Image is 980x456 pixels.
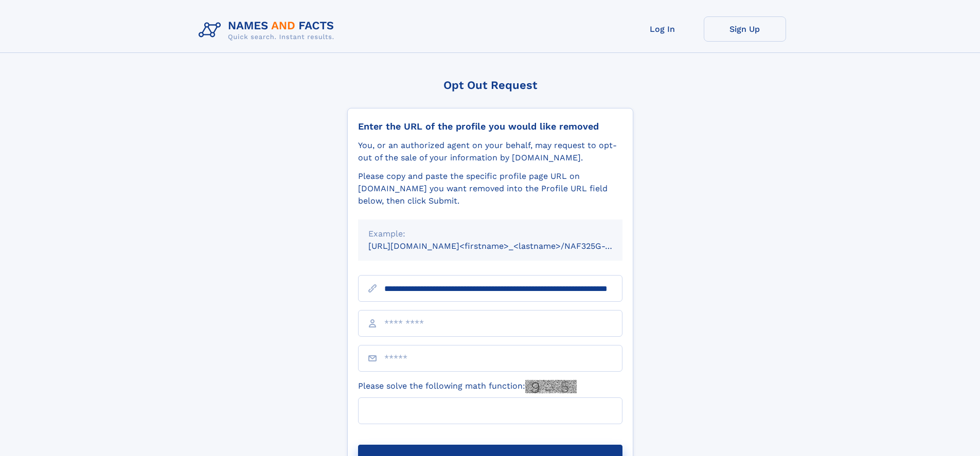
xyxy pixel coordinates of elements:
[358,170,622,207] div: Please copy and paste the specific profile page URL on [DOMAIN_NAME] you want removed into the Pr...
[358,121,622,132] div: Enter the URL of the profile you would like removed
[704,16,786,42] a: Sign Up
[358,139,622,164] div: You, or an authorized agent on your behalf, may request to opt-out of the sale of your informatio...
[621,16,704,42] a: Log In
[194,16,343,44] img: Logo Names and Facts
[368,241,642,251] small: [URL][DOMAIN_NAME]<firstname>_<lastname>/NAF325G-xxxxxxxx
[368,228,612,240] div: Example:
[347,79,633,92] div: Opt Out Request
[358,380,577,393] label: Please solve the following math function:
